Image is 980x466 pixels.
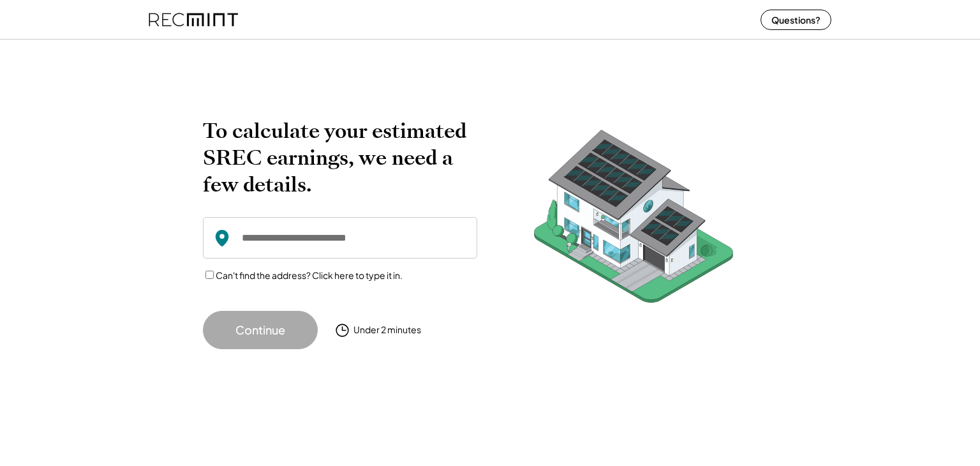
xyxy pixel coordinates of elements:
[203,117,477,198] h2: To calculate your estimated SREC earnings, we need a few details.
[761,10,831,30] button: Questions?
[149,3,238,36] img: recmint-logotype%403x%20%281%29.jpeg
[216,269,403,281] label: Can't find the address? Click here to type it in.
[353,324,421,336] div: Under 2 minutes
[509,117,758,322] img: RecMintArtboard%207.png
[203,311,318,349] button: Continue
